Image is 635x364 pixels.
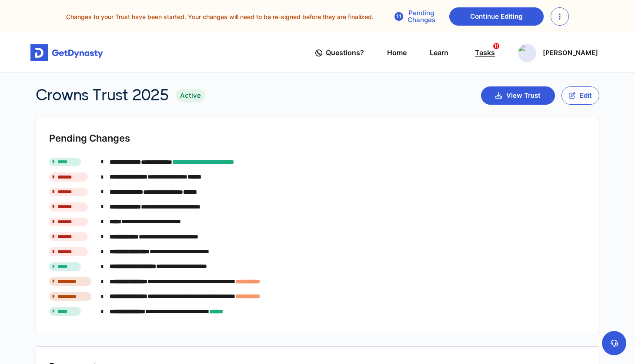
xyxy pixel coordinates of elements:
button: Person[PERSON_NAME] [518,44,598,62]
div: Changes to your Trust have been started. Your changes will need to be re-signed before they are f... [7,7,628,26]
div: Tasks [475,45,495,61]
img: Get started for free with Dynasty Trust Company [30,44,103,62]
div: Pending Changes [388,10,442,23]
p: [PERSON_NAME] [543,50,598,56]
img: Person [518,44,540,51]
span: Active [176,89,205,103]
div: Crowns Trust 2025 [36,86,205,105]
a: Home [387,40,407,65]
span: Questions? [326,45,364,61]
button: View Trust [481,86,555,105]
button: Edit [561,86,599,105]
button: Pending Changes [388,7,442,26]
span: Pending Changes [49,132,130,145]
a: Tasks11 [471,40,495,65]
a: Questions? [315,40,364,65]
a: Learn [430,40,448,65]
a: Continue Editing [449,7,544,26]
span: 11 [493,43,499,49]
